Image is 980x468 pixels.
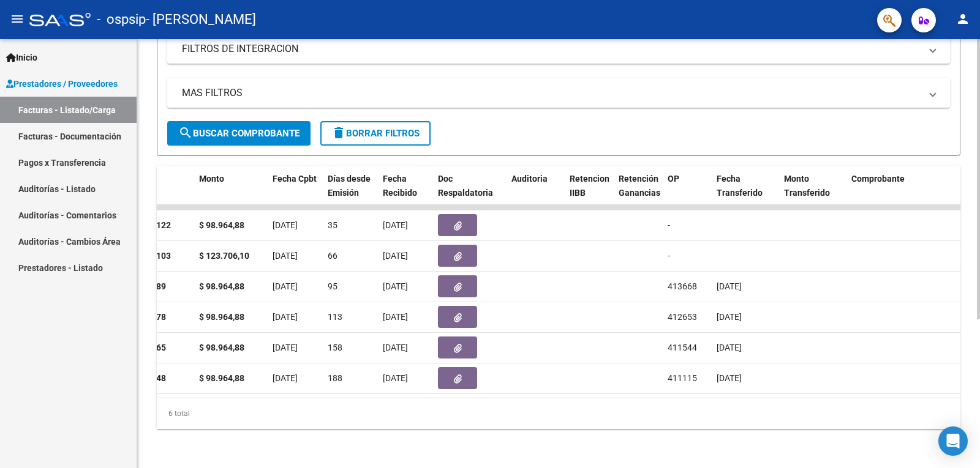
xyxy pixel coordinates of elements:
[438,174,493,198] span: Doc Respaldatoria
[668,373,697,383] span: 411115
[938,426,968,456] div: Open Intercom Messenger
[328,281,337,291] span: 95
[194,166,268,220] datatable-header-cell: Monto
[378,166,433,220] datatable-header-cell: Fecha Recibido
[712,166,779,220] datatable-header-cell: Fecha Transferido
[273,312,298,322] span: [DATE]
[668,281,697,291] span: 413668
[10,12,24,26] mat-icon: menu
[328,343,342,352] span: 158
[784,174,830,198] span: Monto Transferido
[383,281,408,291] span: [DATE]
[383,174,417,198] span: Fecha Recibido
[717,174,763,198] span: Fecha Transferido
[6,77,118,91] span: Prestadores / Proveedores
[199,312,244,322] strong: $ 98.964,88
[273,343,298,352] span: [DATE]
[273,174,317,184] span: Fecha Cpbt
[328,373,342,383] span: 188
[320,121,431,146] button: Borrar Filtros
[167,121,311,146] button: Buscar Comprobante
[328,251,337,261] span: 66
[167,78,950,108] mat-expansion-panel-header: MAS FILTROS
[199,251,249,261] strong: $ 123.706,10
[273,220,298,230] span: [DATE]
[178,128,300,139] span: Buscar Comprobante
[268,166,323,220] datatable-header-cell: Fecha Cpbt
[614,166,663,220] datatable-header-cell: Retención Ganancias
[383,220,408,230] span: [DATE]
[146,6,256,33] span: - [PERSON_NAME]
[328,220,337,230] span: 35
[167,34,950,64] mat-expansion-panel-header: FILTROS DE INTEGRACION
[717,343,742,352] span: [DATE]
[851,174,905,184] span: Comprobante
[323,166,378,220] datatable-header-cell: Días desde Emisión
[383,312,408,322] span: [DATE]
[178,125,193,140] mat-icon: search
[668,312,697,322] span: 412653
[331,128,420,139] span: Borrar Filtros
[956,12,970,26] mat-icon: person
[717,373,742,383] span: [DATE]
[199,343,244,352] strong: $ 98.964,88
[668,251,670,261] span: -
[199,220,244,230] strong: $ 98.964,88
[433,166,507,220] datatable-header-cell: Doc Respaldatoria
[668,220,670,230] span: -
[199,281,244,291] strong: $ 98.964,88
[383,343,408,352] span: [DATE]
[663,166,712,220] datatable-header-cell: OP
[717,312,742,322] span: [DATE]
[182,86,921,100] mat-panel-title: MAS FILTROS
[383,251,408,261] span: [DATE]
[273,251,298,261] span: [DATE]
[182,42,921,56] mat-panel-title: FILTROS DE INTEGRACION
[717,281,742,291] span: [DATE]
[511,174,548,184] span: Auditoria
[846,166,957,220] datatable-header-cell: Comprobante
[779,166,846,220] datatable-header-cell: Monto Transferido
[157,398,960,429] div: 6 total
[199,174,224,184] span: Monto
[6,51,37,64] span: Inicio
[668,174,679,184] span: OP
[273,281,298,291] span: [DATE]
[565,166,614,220] datatable-header-cell: Retencion IIBB
[619,174,660,198] span: Retención Ganancias
[199,373,244,383] strong: $ 98.964,88
[331,125,346,140] mat-icon: delete
[328,312,342,322] span: 113
[328,174,371,198] span: Días desde Emisión
[383,373,408,383] span: [DATE]
[507,166,565,220] datatable-header-cell: Auditoria
[570,174,609,198] span: Retencion IIBB
[273,373,298,383] span: [DATE]
[668,343,697,352] span: 411544
[97,6,146,33] span: - ospsip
